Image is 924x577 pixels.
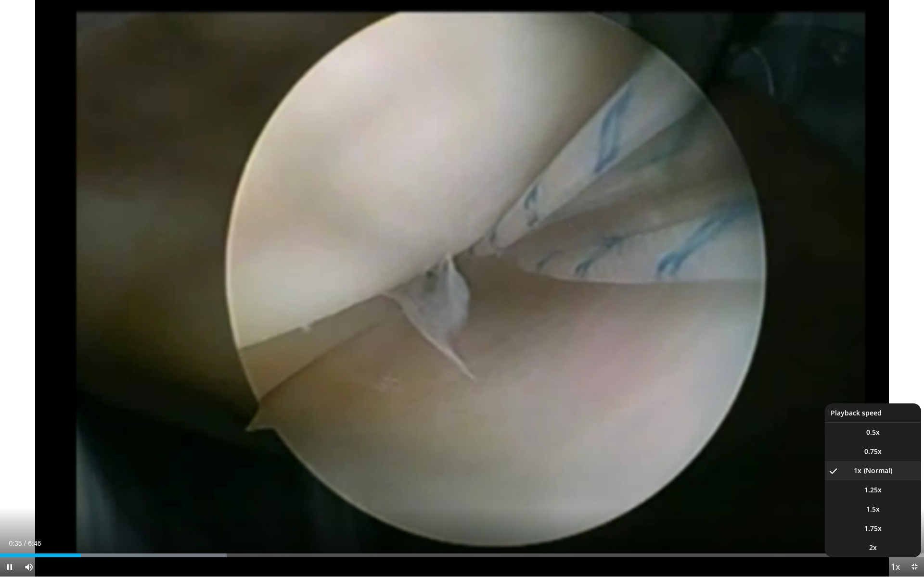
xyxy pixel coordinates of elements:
span: 1x [854,466,861,476]
span: 1.25x [864,485,882,495]
span: 1.75x [864,524,882,533]
button: Playback Rate [885,557,905,577]
span: 6:46 [28,539,41,547]
span: 1.5x [866,504,880,514]
span: 2x [869,543,877,552]
span: / [24,539,26,547]
span: 0:35 [9,539,22,547]
span: 0.5x [866,427,880,437]
span: 0.75x [864,447,882,456]
button: Exit Fullscreen [905,557,924,577]
button: Mute [19,557,38,577]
